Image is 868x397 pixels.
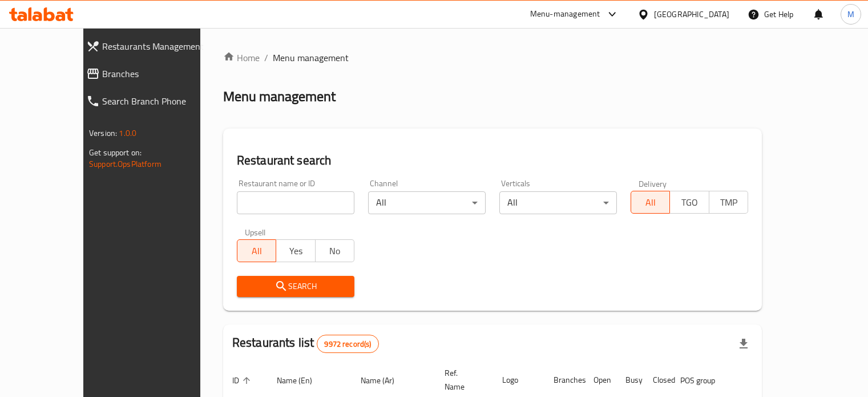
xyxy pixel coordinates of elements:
[654,8,729,21] div: [GEOGRAPHIC_DATA]
[315,239,354,262] button: No
[77,87,228,115] a: Search Branch Phone
[317,339,378,350] span: 9972 record(s)
[273,51,349,65] span: Menu management
[237,276,354,297] button: Search
[530,7,600,21] div: Menu-management
[264,51,268,65] li: /
[277,374,327,387] span: Name (En)
[237,191,354,214] input: Search for restaurant name or ID..
[317,335,378,353] div: Total records count
[499,191,617,214] div: All
[680,374,730,387] span: POS group
[77,60,228,87] a: Branches
[242,243,272,259] span: All
[232,334,379,353] h2: Restaurants list
[237,239,276,262] button: All
[245,228,266,236] label: Upsell
[730,330,757,358] div: Export file
[89,157,162,171] a: Support.OpsPlatform
[232,374,254,387] span: ID
[320,243,350,259] span: No
[119,126,136,141] span: 1.0.0
[639,179,667,187] label: Delivery
[361,374,409,387] span: Name (Ar)
[636,194,665,211] span: All
[89,145,142,160] span: Get support on:
[631,191,670,214] button: All
[276,239,315,262] button: Yes
[89,126,117,141] span: Version:
[102,67,219,81] span: Branches
[669,191,709,214] button: TGO
[709,191,748,214] button: TMP
[847,8,854,21] span: M
[102,39,219,53] span: Restaurants Management
[237,152,748,169] h2: Restaurant search
[246,279,345,294] span: Search
[223,87,336,106] h2: Menu management
[223,51,260,65] a: Home
[281,243,310,259] span: Yes
[445,366,479,394] span: Ref. Name
[675,194,704,211] span: TGO
[714,194,744,211] span: TMP
[368,191,486,214] div: All
[102,94,219,108] span: Search Branch Phone
[223,51,762,65] nav: breadcrumb
[77,33,228,60] a: Restaurants Management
